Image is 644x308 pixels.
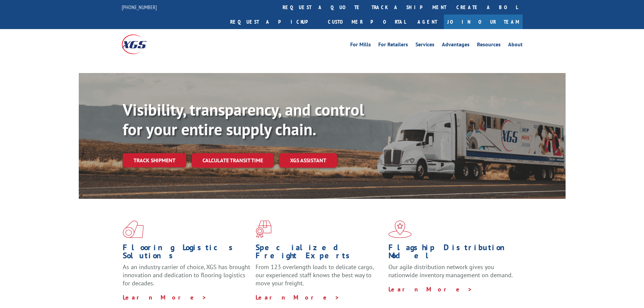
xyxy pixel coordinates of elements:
[411,15,444,29] a: Agent
[256,263,383,293] p: From 123 overlength loads to delicate cargo, our experienced staff knows the best way to move you...
[123,293,207,301] a: Learn More >
[192,153,274,168] a: Calculate transit time
[323,15,411,29] a: Customer Portal
[225,15,323,29] a: Request a pickup
[388,243,516,263] h1: Flagship Distribution Model
[388,220,412,238] img: xgs-icon-flagship-distribution-model-red
[256,293,340,301] a: Learn More >
[256,220,271,238] img: xgs-icon-focused-on-flooring-red
[444,15,523,29] a: Join Our Team
[415,42,434,49] a: Services
[123,220,144,238] img: xgs-icon-total-supply-chain-intelligence-red
[388,263,513,279] span: Our agile distribution network gives you nationwide inventory management on demand.
[123,99,364,140] b: Visibility, transparency, and control for your entire supply chain.
[123,243,251,263] h1: Flooring Logistics Solutions
[388,285,473,293] a: Learn More >
[508,42,523,49] a: About
[477,42,501,49] a: Resources
[122,4,157,10] a: [PHONE_NUMBER]
[123,263,250,287] span: As an industry carrier of choice, XGS has brought innovation and dedication to flooring logistics...
[279,153,337,168] a: XGS ASSISTANT
[442,42,470,49] a: Advantages
[350,42,371,49] a: For Mills
[256,243,383,263] h1: Specialized Freight Experts
[378,42,408,49] a: For Retailers
[123,153,186,167] a: Track shipment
